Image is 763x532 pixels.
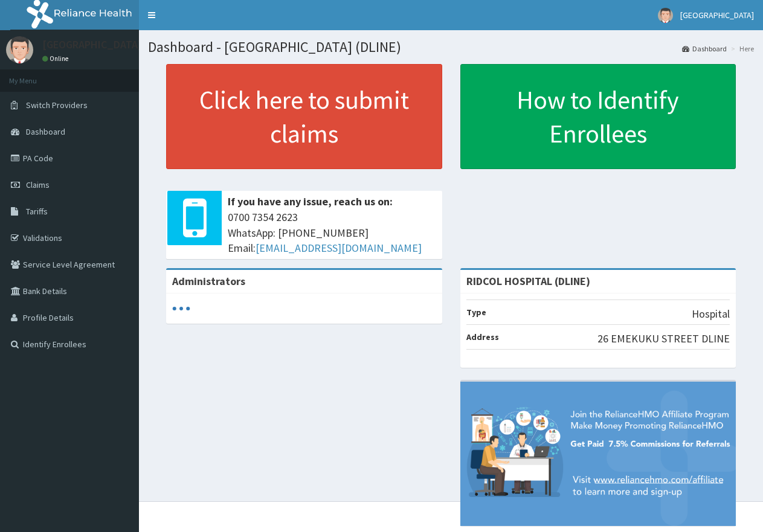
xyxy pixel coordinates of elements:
[466,307,486,318] b: Type
[228,194,393,208] b: If you have any issue, reach us on:
[466,332,499,342] b: Address
[42,39,142,50] p: [GEOGRAPHIC_DATA]
[466,274,590,288] strong: RIDCOL HOSPITAL (DLINE)
[460,64,736,169] a: How to Identify Enrollees
[26,126,65,137] span: Dashboard
[256,241,422,255] a: [EMAIL_ADDRESS][DOMAIN_NAME]
[172,300,190,318] svg: audio-loading
[42,54,71,63] a: Online
[460,382,736,526] img: provider-team-banner.png
[682,43,727,54] a: Dashboard
[148,39,754,55] h1: Dashboard - [GEOGRAPHIC_DATA] (DLINE)
[26,179,50,190] span: Claims
[228,210,436,256] span: 0700 7354 2623 WhatsApp: [PHONE_NUMBER] Email:
[692,306,730,322] p: Hospital
[680,10,754,21] span: [GEOGRAPHIC_DATA]
[658,8,673,23] img: User Image
[172,274,245,288] b: Administrators
[26,100,88,111] span: Switch Providers
[597,331,730,347] p: 26 EMEKUKU STREET DLINE
[728,43,754,54] li: Here
[166,64,442,169] a: Click here to submit claims
[6,36,33,63] img: User Image
[26,206,48,217] span: Tariffs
